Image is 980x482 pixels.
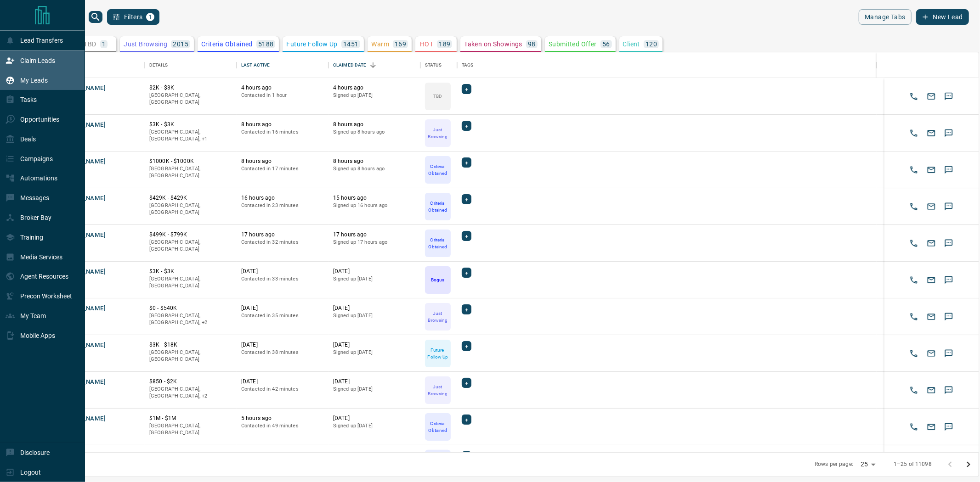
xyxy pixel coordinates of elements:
[909,349,918,358] svg: Call
[909,129,918,138] svg: Call
[149,92,232,106] p: [GEOGRAPHIC_DATA], [GEOGRAPHIC_DATA]
[942,347,956,360] button: SMS
[149,52,168,78] div: Details
[241,52,270,78] div: Last Active
[237,52,329,78] div: Last Active
[465,305,468,314] span: +
[102,41,106,47] p: 1
[149,157,232,165] p: $1000K - $1000K
[149,239,232,253] p: [GEOGRAPHIC_DATA], [GEOGRAPHIC_DATA]
[815,460,853,468] p: Rows per page:
[149,231,232,239] p: $499K - $799K
[241,129,324,136] p: Contacted in 16 minutes
[426,200,450,213] p: Criteria Obtained
[367,59,380,72] button: Sort
[465,378,468,387] span: +
[457,52,877,78] div: Tags
[909,92,918,101] svg: Call
[944,239,953,248] svg: Sms
[241,386,324,393] p: Contacted in 42 minutes
[462,415,471,425] div: +
[333,268,416,275] p: [DATE]
[426,383,450,397] p: Just Browsing
[258,41,274,47] p: 5188
[462,194,471,204] div: +
[462,378,471,388] div: +
[927,312,936,321] svg: Email
[927,349,936,358] svg: Email
[333,84,416,92] p: 4 hours ago
[333,349,416,356] p: Signed up [DATE]
[124,41,167,47] p: Just Browsing
[241,239,324,246] p: Contacted in 32 minutes
[462,451,471,461] div: +
[241,84,324,92] p: 4 hours ago
[149,312,232,326] p: West End, Toronto
[462,268,471,278] div: +
[371,41,389,47] p: Warm
[942,420,956,434] button: SMS
[907,236,921,250] button: Call
[329,52,420,78] div: Claimed Date
[465,415,468,424] span: +
[149,341,232,349] p: $3K - $18K
[426,347,450,360] p: Future Follow Up
[241,202,324,209] p: Contacted in 23 minutes
[333,341,416,349] p: [DATE]
[426,126,450,140] p: Just Browsing
[241,304,324,312] p: [DATE]
[89,11,102,23] button: search button
[53,52,145,78] div: Name
[927,275,936,285] svg: Email
[944,312,953,321] svg: Sms
[149,165,232,179] p: [GEOGRAPHIC_DATA], [GEOGRAPHIC_DATA]
[149,422,232,437] p: [GEOGRAPHIC_DATA], [GEOGRAPHIC_DATA]
[465,121,468,130] span: +
[333,378,416,386] p: [DATE]
[916,9,969,25] button: New Lead
[927,422,936,432] svg: Email
[907,273,921,287] button: Call
[924,383,938,397] button: Email
[528,41,536,47] p: 98
[241,157,324,165] p: 8 hours ago
[924,273,938,287] button: Email
[909,312,918,321] svg: Call
[333,52,367,78] div: Claimed Date
[241,275,324,283] p: Contacted in 33 minutes
[859,9,911,25] button: Manage Tabs
[944,386,953,395] svg: Sms
[201,41,253,47] p: Criteria Obtained
[623,41,640,47] p: Client
[149,386,232,400] p: Aurora, Barrie
[147,14,153,20] span: 1
[646,41,657,47] p: 120
[426,236,450,250] p: Criteria Obtained
[924,420,938,434] button: Email
[462,52,474,78] div: Tags
[241,349,324,356] p: Contacted in 38 minutes
[465,452,468,461] span: +
[333,415,416,422] p: [DATE]
[333,202,416,209] p: Signed up 16 hours ago
[241,422,324,430] p: Contacted in 49 minutes
[149,129,232,143] p: Toronto
[907,200,921,213] button: Call
[149,202,232,216] p: [GEOGRAPHIC_DATA], [GEOGRAPHIC_DATA]
[426,420,450,434] p: Criteria Obtained
[149,84,232,92] p: $2K - $3K
[241,378,324,386] p: [DATE]
[942,90,956,103] button: SMS
[343,41,359,47] p: 1451
[909,165,918,174] svg: Call
[462,304,471,314] div: +
[241,194,324,202] p: 16 hours ago
[907,126,921,140] button: Call
[465,342,468,351] span: +
[927,165,936,174] svg: Email
[909,275,918,285] svg: Call
[924,200,938,213] button: Email
[241,415,324,422] p: 5 hours ago
[333,121,416,129] p: 8 hours ago
[420,52,457,78] div: Status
